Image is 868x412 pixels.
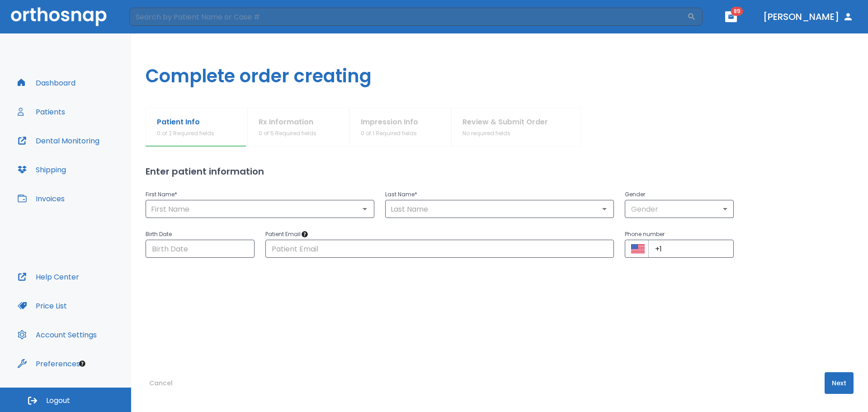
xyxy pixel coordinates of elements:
p: Last Name * [385,189,614,200]
input: Choose date [146,240,255,258]
img: Orthosnap [11,7,107,26]
p: 0 of 2 Required fields [157,129,214,137]
h2: Enter patient information [146,165,854,178]
h1: Complete order creating [131,33,868,108]
p: First Name * [146,189,374,200]
button: Account Settings [12,324,102,346]
button: Select country [631,242,645,256]
button: Open [359,203,371,215]
input: +1 (702) 123-4567 [648,240,734,258]
p: Patient Email [265,229,614,240]
span: Logout [46,396,70,406]
input: Last Name [388,203,611,215]
span: 89 [731,7,743,16]
input: Patient Email [265,240,614,258]
button: Dental Monitoring [12,130,105,152]
p: Phone number [625,229,734,240]
button: Open [598,203,611,215]
p: Patient Info [157,117,214,128]
button: Cancel [146,372,176,394]
div: Gender [625,200,734,218]
button: Invoices [12,188,70,209]
div: Tooltip anchor [78,360,86,368]
input: First Name [148,203,372,215]
p: Birth Date [146,229,255,240]
button: Preferences [12,353,85,374]
button: Price List [12,295,72,317]
button: [PERSON_NAME] [759,9,857,25]
button: Help Center [12,266,85,288]
input: Search by Patient Name or Case # [129,8,687,26]
button: Patients [12,101,71,123]
p: Gender [625,189,734,200]
div: Tooltip anchor [301,230,309,238]
button: Next [825,372,854,394]
button: Shipping [12,159,71,180]
button: Dashboard [12,72,81,94]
